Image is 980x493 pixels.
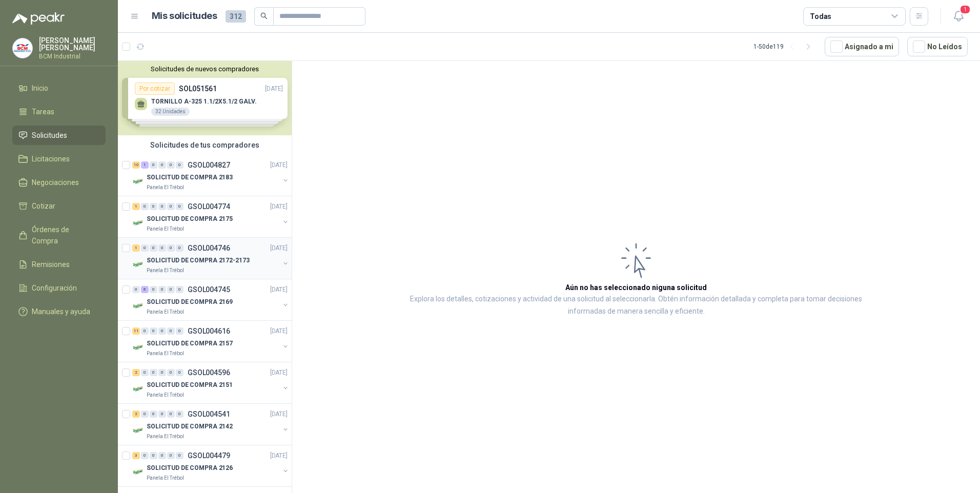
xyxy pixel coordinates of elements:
img: Company Logo [132,424,145,437]
div: 0 [158,452,166,459]
button: No Leídos [907,37,968,56]
p: SOLICITUD DE COMPRA 2142 [147,422,233,432]
p: GSOL004479 [188,452,230,459]
div: Solicitudes de tus compradores [118,135,292,155]
div: 0 [158,369,166,376]
p: GSOL004746 [188,244,230,252]
p: GSOL004541 [188,410,230,418]
div: Solicitudes de nuevos compradoresPor cotizarSOL051561[DATE] TORNILLO A-325 1.1/2X5.1/2 GALV.32 Un... [118,61,292,135]
div: 11 [132,327,140,335]
img: Company Logo [132,175,145,188]
p: SOLICITUD DE COMPRA 2126 [147,463,233,473]
p: GSOL004616 [188,327,230,335]
h1: Mis solicitudes [152,9,217,24]
span: Configuración [32,282,77,294]
div: 0 [176,161,183,169]
p: Panela El Trébol [147,183,184,192]
p: [DATE] [270,202,288,212]
p: SOLICITUD DE COMPRA 2183 [147,173,233,182]
div: 0 [176,369,183,376]
img: Company Logo [132,383,145,395]
div: 0 [176,410,183,418]
div: 0 [141,203,149,210]
p: Panela El Trébol [147,391,184,399]
button: Solicitudes de nuevos compradores [122,65,288,73]
div: 0 [167,452,175,459]
div: 0 [167,161,175,169]
p: Explora los detalles, cotizaciones y actividad de una solicitud al seleccionarla. Obtén informaci... [395,293,877,318]
p: [PERSON_NAME] [PERSON_NAME] [39,37,106,51]
span: Órdenes de Compra [32,224,96,246]
p: [DATE] [270,451,288,461]
p: SOLICITUD DE COMPRA 2151 [147,380,233,390]
img: Logo peakr [12,12,65,25]
div: 0 [167,244,175,252]
span: Cotizar [32,200,55,212]
div: 6 [141,286,149,293]
span: Negociaciones [32,177,79,188]
p: Panela El Trébol [147,433,184,441]
div: 0 [167,410,175,418]
img: Company Logo [132,466,145,478]
span: 1 [959,5,971,14]
p: Panela El Trébol [147,266,184,275]
a: Manuales y ayuda [12,302,106,321]
div: 0 [150,286,157,293]
div: 0 [158,286,166,293]
a: Tareas [12,102,106,121]
img: Company Logo [132,217,145,229]
a: Solicitudes [12,126,106,145]
a: 3 0 0 0 0 0 GSOL004479[DATE] Company LogoSOLICITUD DE COMPRA 2126Panela El Trébol [132,449,290,482]
span: Solicitudes [32,130,67,141]
div: 0 [176,286,183,293]
img: Company Logo [132,258,145,271]
div: 0 [141,244,149,252]
div: 0 [150,369,157,376]
div: 0 [158,410,166,418]
h3: Aún no has seleccionado niguna solicitud [565,282,707,293]
p: [DATE] [270,285,288,295]
p: GSOL004774 [188,203,230,210]
a: Remisiones [12,255,106,274]
div: 1 [132,244,140,252]
div: Todas [810,11,831,22]
p: [DATE] [270,326,288,336]
div: 1 [132,203,140,210]
span: search [260,12,268,19]
a: 10 1 0 0 0 0 GSOL004827[DATE] Company LogoSOLICITUD DE COMPRA 2183Panela El Trébol [132,159,290,192]
div: 0 [150,327,157,335]
div: 0 [141,410,149,418]
span: Remisiones [32,259,70,270]
p: SOLICITUD DE COMPRA 2157 [147,339,233,348]
button: Asignado a mi [825,37,899,56]
div: 0 [150,452,157,459]
a: Órdenes de Compra [12,220,106,251]
a: 2 0 0 0 0 0 GSOL004596[DATE] Company LogoSOLICITUD DE COMPRA 2151Panela El Trébol [132,366,290,399]
a: 1 0 0 0 0 0 GSOL004746[DATE] Company LogoSOLICITUD DE COMPRA 2172-2173Panela El Trébol [132,242,290,275]
img: Company Logo [132,341,145,354]
a: Inicio [12,78,106,98]
p: [DATE] [270,160,288,170]
div: 10 [132,161,140,169]
p: BCM Industrial [39,53,106,59]
p: SOLICITUD DE COMPRA 2169 [147,297,233,307]
div: 0 [150,410,157,418]
p: Panela El Trébol [147,474,184,482]
div: 0 [132,286,140,293]
a: 1 0 0 0 0 0 GSOL004774[DATE] Company LogoSOLICITUD DE COMPRA 2175Panela El Trébol [132,200,290,233]
p: [DATE] [270,409,288,419]
div: 0 [150,203,157,210]
a: Configuración [12,278,106,298]
div: 1 [141,161,149,169]
p: SOLICITUD DE COMPRA 2172-2173 [147,256,250,265]
div: 0 [158,244,166,252]
span: Licitaciones [32,153,70,165]
p: Panela El Trébol [147,225,184,233]
span: Manuales y ayuda [32,306,90,317]
p: [DATE] [270,243,288,253]
div: 0 [176,452,183,459]
div: 0 [158,161,166,169]
div: 2 [132,410,140,418]
img: Company Logo [13,38,32,58]
div: 0 [141,327,149,335]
